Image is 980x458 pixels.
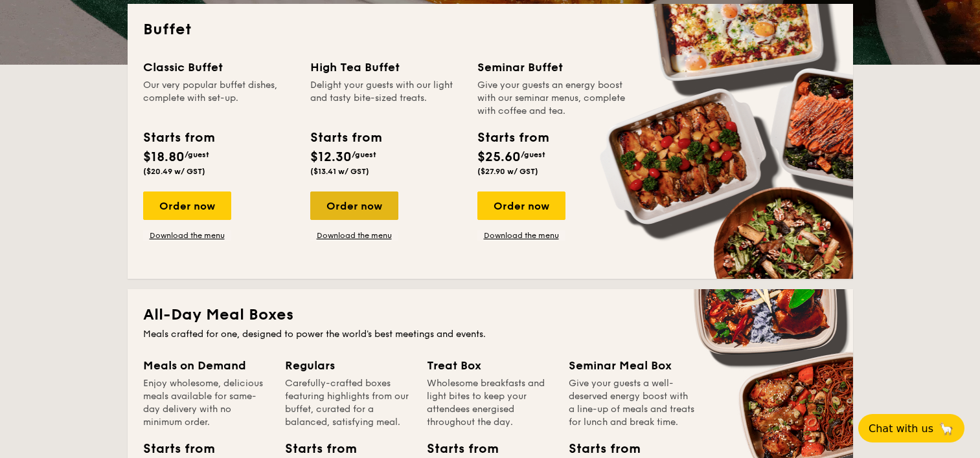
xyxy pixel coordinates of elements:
[143,377,269,429] div: Enjoy wholesome, delicious meals available for same-day delivery with no minimum order.
[427,377,553,429] div: Wholesome breakfasts and light bites to keep your attendees energised throughout the day.
[143,149,185,165] span: $18.80
[477,58,629,76] div: Seminar Buffet
[143,230,231,241] a: Download the menu
[939,421,954,436] span: 🦙
[143,79,295,118] div: Our very popular buffet dishes, complete with set-up.
[143,328,838,341] div: Meals crafted for one, designed to power the world's best meetings and events.
[310,191,398,220] div: Order now
[477,167,538,176] span: ($27.90 w/ GST)
[143,356,269,375] div: Meals on Demand
[143,167,205,176] span: ($20.49 w/ GST)
[285,356,411,375] div: Regulars
[310,58,462,76] div: High Tea Buffet
[143,58,295,76] div: Classic Buffet
[477,230,565,241] a: Download the menu
[569,356,695,375] div: Seminar Meal Box
[310,149,352,165] span: $12.30
[521,150,545,159] span: /guest
[869,422,933,435] span: Chat with us
[477,128,548,147] div: Starts from
[310,167,369,176] span: ($13.41 w/ GST)
[143,305,838,325] h2: All-Day Meal Boxes
[285,377,411,429] div: Carefully-crafted boxes featuring highlights from our buffet, curated for a balanced, satisfying ...
[427,356,553,375] div: Treat Box
[569,377,695,429] div: Give your guests a well-deserved energy boost with a line-up of meals and treats for lunch and br...
[143,128,214,147] div: Starts from
[310,230,398,241] a: Download the menu
[185,150,209,159] span: /guest
[310,79,462,118] div: Delight your guests with our light and tasty bite-sized treats.
[143,19,838,40] h2: Buffet
[477,79,629,118] div: Give your guests an energy boost with our seminar menus, complete with coffee and tea.
[477,149,521,165] span: $25.60
[310,128,381,147] div: Starts from
[352,150,376,159] span: /guest
[477,191,565,220] div: Order now
[858,414,964,442] button: Chat with us🦙
[143,191,231,220] div: Order now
